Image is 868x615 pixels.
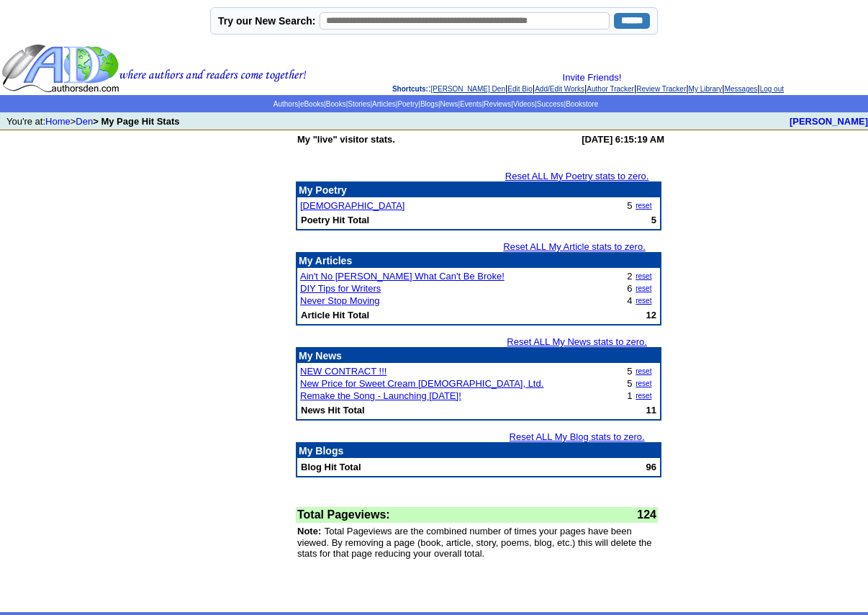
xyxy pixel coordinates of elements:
[392,85,428,93] span: Shortcuts:
[636,272,651,280] a: reset
[627,366,632,377] font: 5
[326,100,346,108] a: Books
[460,100,482,108] a: Events
[273,100,298,108] a: Authors
[627,378,632,389] font: 5
[301,462,361,472] b: Blog Hit Total
[636,392,651,400] a: reset
[300,283,381,294] a: DIY Tips for Writers
[563,72,622,83] a: Invite Friends!
[582,134,664,145] b: [DATE] 6:15:19 AM
[299,184,659,196] p: My Poetry
[637,508,656,521] font: 124
[484,100,511,108] a: Reviews
[440,100,458,108] a: News
[297,526,652,559] font: Total Pageviews are the combined number of times your pages have been viewed. By removing a page ...
[301,310,369,320] b: Article Hit Total
[627,271,632,282] font: 2
[627,390,632,401] font: 1
[348,100,370,108] a: Stories
[299,255,659,266] p: My Articles
[636,85,686,93] a: Review Tracker
[507,336,647,347] a: Reset ALL My News stats to zero.
[299,445,659,457] p: My Blogs
[587,85,634,93] a: Author Tracker
[297,134,395,145] b: My "live" visitor stats.
[636,380,651,387] a: reset
[300,295,380,306] a: Never Stop Moving
[510,431,645,442] a: Reset ALL My Blog stats to zero.
[646,405,656,416] b: 11
[1,43,307,94] img: header_logo2.gif
[790,116,868,127] a: [PERSON_NAME]
[431,85,505,93] a: [PERSON_NAME] Den
[309,72,867,94] div: : | | | | | | |
[297,508,390,521] font: Total Pageviews:
[513,100,535,108] a: Videos
[646,462,656,472] b: 96
[503,241,646,252] a: Reset ALL My Article stats to zero.
[397,100,418,108] a: Poetry
[627,283,632,294] font: 6
[300,100,324,108] a: eBooks
[636,284,651,292] a: reset
[297,526,321,537] font: Note:
[301,405,365,416] b: News Hit Total
[300,271,505,282] a: Ain't No [PERSON_NAME] What Can't Be Broke!
[505,171,649,181] a: Reset ALL My Poetry stats to zero.
[372,100,396,108] a: Articles
[301,215,369,225] b: Poetry Hit Total
[420,100,438,108] a: Blogs
[76,116,93,127] a: Den
[646,310,656,320] b: 12
[218,15,315,27] label: Try our New Search:
[299,350,659,362] p: My News
[760,85,784,93] a: Log out
[627,200,632,211] font: 5
[300,390,461,401] a: Remake the Song - Launching [DATE]!
[6,116,179,127] font: You're at: >
[636,297,651,305] a: reset
[566,100,598,108] a: Bookstore
[300,366,386,377] a: NEW CONTRACT !!!
[300,200,404,211] a: [DEMOGRAPHIC_DATA]
[636,202,651,210] a: reset
[507,85,532,93] a: Edit Bio
[93,116,179,127] b: > My Page Hit Stats
[537,100,564,108] a: Success
[651,215,656,225] b: 5
[300,378,543,389] a: New Price for Sweet Cream [DEMOGRAPHIC_DATA], Ltd.
[725,85,758,93] a: Messages
[627,295,632,306] font: 4
[45,116,71,127] a: Home
[636,367,651,375] a: reset
[689,85,723,93] a: My Library
[535,85,584,93] a: Add/Edit Works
